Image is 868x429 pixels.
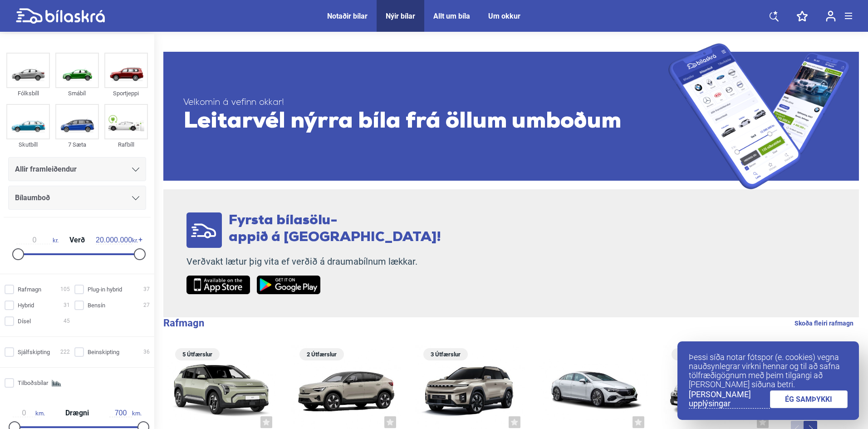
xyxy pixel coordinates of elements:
[186,256,441,267] p: Verðvakt lætur þig vita ef verðið á draumabílnum lækkar.
[794,317,853,329] a: Skoða fleiri rafmagn
[6,139,50,150] div: Skutbíll
[64,301,70,310] span: 31
[143,285,150,294] span: 37
[163,317,204,329] b: Rafmagn
[180,348,215,360] span: 5 Útfærslur
[143,301,150,310] span: 27
[428,348,463,360] span: 3 Útfærslur
[15,163,77,176] span: Allir framleiðendur
[104,88,148,99] div: Sportjeppi
[327,12,368,20] a: Notaðir bílar
[55,88,99,99] div: Smábíl
[18,347,50,357] span: Sjálfskipting
[689,353,848,389] p: Þessi síða notar fótspor (e. cookies) vegna nauðsynlegrar virkni hennar og til að safna tölfræðig...
[183,108,668,136] span: Leitarvél nýrra bíla frá öllum umboðum
[163,43,859,189] a: Velkomin á vefinn okkar!Leitarvél nýrra bíla frá öllum umboðum
[143,347,150,357] span: 36
[67,237,87,244] span: Verð
[60,285,70,294] span: 105
[826,10,836,22] img: user-login.svg
[676,348,711,360] span: 2 Útfærslur
[16,236,59,244] span: kr.
[104,139,148,150] div: Rafbíll
[386,12,415,20] a: Nýir bílar
[770,390,848,408] a: ÉG SAMÞYKKI
[18,285,41,294] span: Rafmagn
[18,378,48,388] span: Tilboðsbílar
[183,97,668,108] span: Velkomin á vefinn okkar!
[488,12,520,20] a: Um okkur
[88,285,122,294] span: Plug-in hybrid
[229,214,441,245] span: Fyrsta bílasölu- appið á [GEOGRAPHIC_DATA]!
[60,347,70,357] span: 222
[15,192,50,204] span: Bílaumboð
[88,301,105,310] span: Bensín
[64,316,70,326] span: 45
[88,347,119,357] span: Beinskipting
[55,139,99,150] div: 7 Sæta
[6,88,50,99] div: Fólksbíll
[13,409,45,417] span: km.
[109,409,142,417] span: km.
[689,390,770,409] a: [PERSON_NAME] upplýsingar
[18,301,34,310] span: Hybrid
[433,12,470,20] a: Allt um bíla
[63,409,91,417] span: Drægni
[18,316,31,326] span: Dísel
[96,236,138,244] span: kr.
[304,348,339,360] span: 2 Útfærslur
